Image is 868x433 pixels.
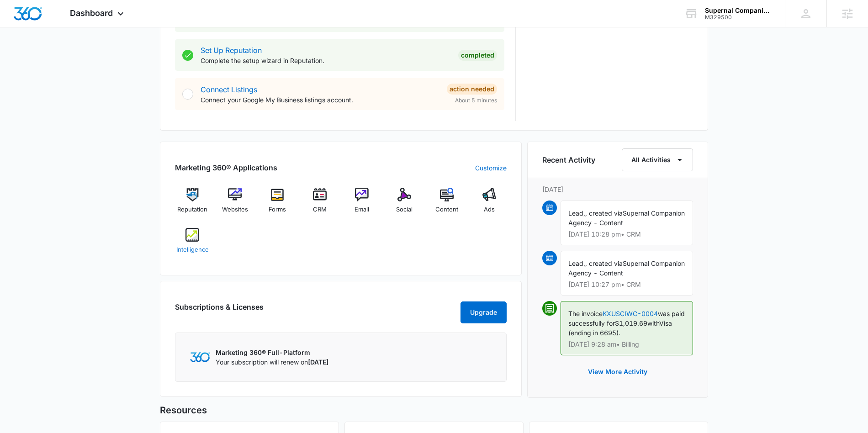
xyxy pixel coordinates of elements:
[603,310,658,317] a: KXUSCIWC-0004
[260,188,295,221] a: Forms
[568,281,685,288] p: [DATE] 10:27 pm • CRM
[705,14,772,21] div: account id
[475,163,507,173] a: Customize
[568,341,685,348] p: [DATE] 9:28 am • Billing
[175,162,277,173] h2: Marketing 360® Applications
[568,259,585,267] span: Lead,
[568,310,603,317] span: The invoice
[458,50,497,61] div: Completed
[313,205,327,214] span: CRM
[355,205,369,214] span: Email
[455,96,497,105] span: About 5 minutes
[201,95,439,105] p: Connect your Google My Business listings account.
[542,154,595,165] h6: Recent Activity
[201,46,262,55] a: Set Up Reputation
[568,259,685,277] span: Supernal Companion Agency - Content
[429,188,465,221] a: Content
[308,358,328,366] span: [DATE]
[568,209,685,227] span: Supernal Companion Agency - Content
[177,205,207,214] span: Reputation
[190,352,210,362] img: Marketing 360 Logo
[542,185,693,194] p: [DATE]
[175,188,210,221] a: Reputation
[344,188,380,221] a: Email
[622,148,693,171] button: All Activities
[176,245,209,254] span: Intelligence
[201,85,257,94] a: Connect Listings
[216,348,328,357] p: Marketing 360® Full-Platform
[160,403,708,417] h5: Resources
[585,259,623,267] span: , created via
[175,228,210,261] a: Intelligence
[705,7,772,14] div: account name
[201,56,451,65] p: Complete the setup wizard in Reputation.
[387,188,422,221] a: Social
[302,188,337,221] a: CRM
[269,205,286,214] span: Forms
[484,205,495,214] span: Ads
[217,188,253,221] a: Websites
[175,301,264,320] h2: Subscriptions & Licenses
[460,301,507,323] button: Upgrade
[447,84,497,95] div: Action Needed
[579,361,656,383] button: View More Activity
[216,357,328,367] p: Your subscription will renew on
[396,205,413,214] span: Social
[471,188,507,221] a: Ads
[70,8,113,18] span: Dashboard
[615,319,647,327] span: $1,019.69
[568,231,685,238] p: [DATE] 10:28 pm • CRM
[585,209,623,217] span: , created via
[647,319,659,327] span: with
[435,205,458,214] span: Content
[568,209,585,217] span: Lead,
[222,205,248,214] span: Websites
